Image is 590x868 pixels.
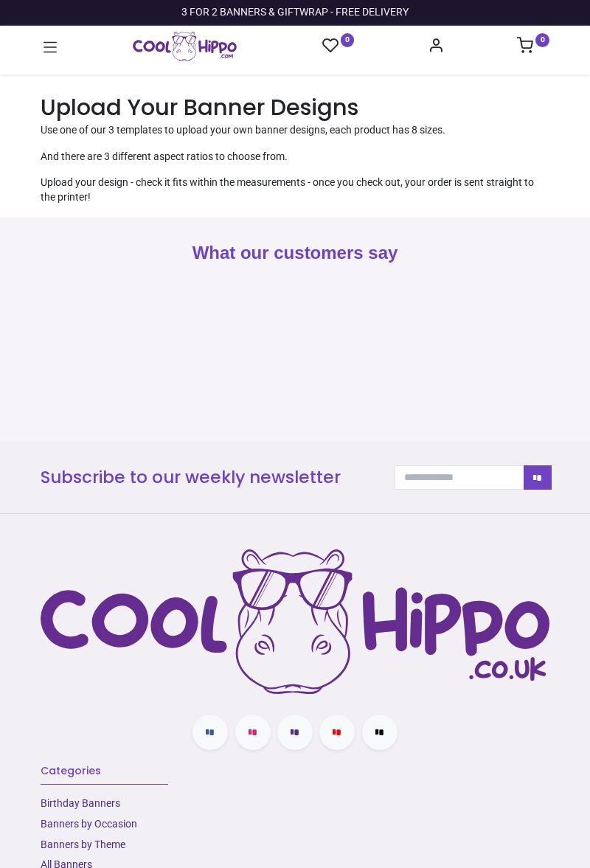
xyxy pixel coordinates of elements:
a: Account Info [428,41,444,53]
a: 0 [322,37,355,55]
img: Cool Hippo [133,32,237,61]
a: Banners by Occasion [41,818,137,830]
p: Upload your design - check it fits within the measurements - once you check out, your order is se... [41,176,549,204]
p: Use one of our 3 templates to upload your own banner designs, each product has 8 sizes. [41,123,549,138]
a: Logo of Cool Hippo [133,32,237,61]
a: Banners by Theme [41,839,125,850]
h3: Subscribe to our weekly newsletter [41,465,372,489]
sup: 0 [535,33,549,47]
p: And there are 3 different aspect ratios to choose from. [41,150,549,164]
h6: Categories [41,764,549,779]
h1: Upload Your Banner Designs [41,92,549,124]
a: Birthday Banners [41,797,120,809]
h2: What our customers say [41,240,549,265]
a: 0 [517,41,549,53]
sup: 0 [341,33,355,47]
div: 3 FOR 2 BANNERS & GIFTWRAP - FREE DELIVERY [181,5,409,20]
